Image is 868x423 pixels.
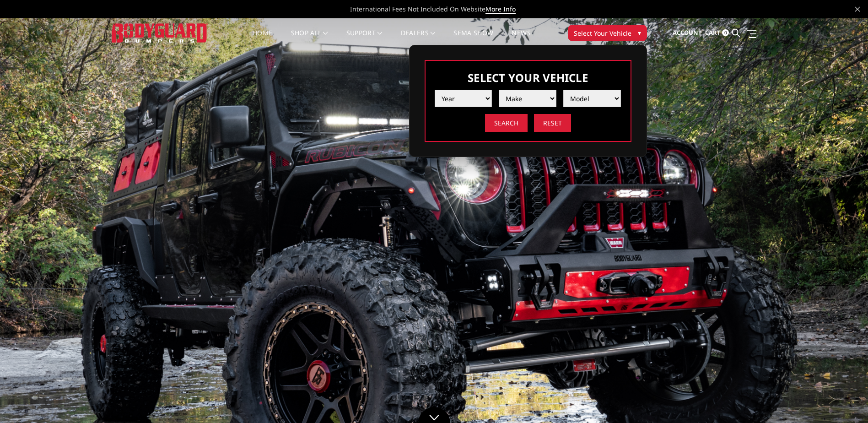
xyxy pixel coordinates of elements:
button: Select Your Vehicle [568,25,647,41]
a: Support [346,30,383,48]
h3: Select Your Vehicle [435,70,621,85]
a: Click to Down [418,407,450,423]
button: 5 of 5 [826,286,835,300]
a: News [512,30,530,48]
button: 1 of 5 [826,227,835,242]
a: More Info [485,5,516,14]
a: SEMA Show [453,30,493,48]
span: 0 [722,29,729,36]
a: Dealers [401,30,436,48]
button: 4 of 5 [826,271,835,286]
select: Please select the value from list. [499,90,556,107]
a: Cart 0 [705,21,729,45]
span: Cart [705,28,721,37]
span: Account [673,28,702,37]
a: shop all [291,30,328,48]
a: Home [253,30,272,48]
span: Select Your Vehicle [574,28,631,38]
button: 2 of 5 [826,242,835,256]
input: Reset [534,114,571,132]
img: BODYGUARD BUMPERS [112,23,208,42]
input: Search [485,114,528,132]
iframe: Chat Widget [822,379,868,423]
a: Account [673,21,702,45]
select: Please select the value from list. [435,90,492,107]
button: 3 of 5 [826,256,835,271]
span: ▾ [638,28,641,38]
